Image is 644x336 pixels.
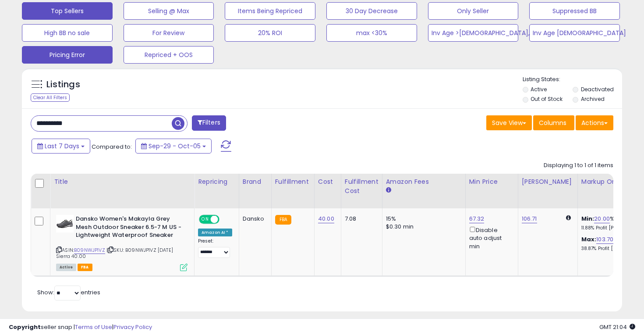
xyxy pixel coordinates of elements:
button: Last 7 Days [32,139,90,154]
button: Columns [533,115,574,130]
span: Show: entries [37,288,100,297]
span: ON [200,216,211,223]
a: 20.00 [594,214,610,223]
div: Preset: [198,238,232,258]
div: Amazon Fees [386,177,462,186]
label: Deactivated [581,86,614,93]
button: Top Sellers [22,2,113,20]
button: Items Being Repriced [225,2,315,20]
div: ASIN: [56,215,188,270]
div: Displaying 1 to 1 of 1 items [544,161,613,170]
div: [PERSON_NAME] [522,177,574,186]
p: Listing States: [523,75,623,84]
button: 30 Day Decrease [326,2,417,20]
button: Repriced + OOS [124,46,214,64]
div: Dansko [243,215,265,223]
button: Suppressed BB [529,2,620,20]
span: All listings currently available for purchase on Amazon [56,264,76,271]
button: Actions [576,115,613,130]
span: Columns [539,118,566,127]
div: 15% [386,215,459,223]
button: max <30% [326,24,417,42]
img: 31BfsL9QFXL._SL40_.jpg [56,215,74,232]
button: Save View [486,115,532,130]
b: Max: [581,235,597,243]
div: Fulfillment Cost [345,177,379,196]
a: 106.71 [522,214,537,223]
a: 67.32 [469,214,485,223]
span: OFF [218,216,232,223]
span: Sep-29 - Oct-05 [149,142,201,150]
label: Archived [581,95,605,103]
label: Out of Stock [531,95,563,103]
span: Compared to: [92,143,132,151]
span: Last 7 Days [45,142,79,150]
button: Only Seller [428,2,519,20]
div: seller snap | | [9,323,152,332]
div: Clear All Filters [31,93,70,102]
div: Disable auto adjust min [469,225,511,250]
div: Fulfillment [275,177,311,186]
label: Active [531,86,547,93]
a: Privacy Policy [113,323,152,331]
div: Title [54,177,191,186]
button: Selling @ Max [124,2,214,20]
div: 7.08 [345,215,375,223]
div: Brand [243,177,268,186]
button: High BB no sale [22,24,113,42]
button: Filters [192,115,226,131]
span: | SKU: B09NWJP1VZ [DATE] Sierra 40.00 [56,247,173,260]
h5: Listings [46,79,80,91]
b: Dansko Women's Makayla Grey Mesh Outdoor Sneaker 6.5-7 M US - Lightweight Waterproof Sneaker [76,215,182,242]
strong: Copyright [9,323,41,331]
button: Inv Age >[DEMOGRAPHIC_DATA], <91 [428,24,519,42]
div: Min Price [469,177,514,186]
div: Amazon AI * [198,229,232,236]
button: For Review [124,24,214,42]
a: 103.70 [596,235,613,244]
a: B09NWJP1VZ [74,247,105,254]
div: Repricing [198,177,235,186]
a: 40.00 [318,214,334,223]
div: Cost [318,177,337,186]
small: Amazon Fees. [386,186,391,194]
b: Min: [581,214,594,223]
button: Inv Age [DEMOGRAPHIC_DATA] [529,24,620,42]
button: Pricing Error [22,46,113,64]
button: 20% ROI [225,24,315,42]
div: $0.30 min [386,223,459,231]
span: 2025-10-13 21:04 GMT [599,323,635,331]
button: Sep-29 - Oct-05 [135,139,212,154]
small: FBA [275,215,291,225]
a: Terms of Use [75,323,112,331]
span: FBA [78,264,92,271]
